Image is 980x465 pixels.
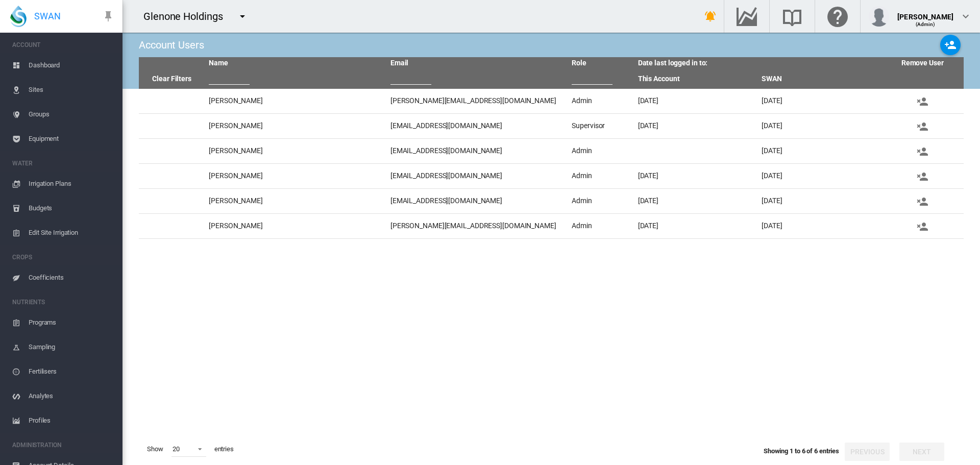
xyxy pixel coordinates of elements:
td: [PERSON_NAME] [205,89,386,113]
span: Groups [29,102,114,127]
td: Admin [568,89,633,113]
md-icon: icon-account-remove [916,195,928,208]
span: SWAN [34,10,61,22]
div: 20 [173,445,180,453]
span: Edit Site Irrigation [29,221,114,245]
button: Remove user from this account [900,142,945,160]
td: Admin [568,164,633,188]
span: ADMINISTRATION [12,437,114,453]
tr: [PERSON_NAME] [PERSON_NAME][EMAIL_ADDRESS][DOMAIN_NAME] Admin [DATE] [DATE] Remove user from this... [139,89,964,114]
span: Sampling [29,335,114,359]
a: Role [572,59,586,67]
tr: [PERSON_NAME] [EMAIL_ADDRESS][DOMAIN_NAME] Admin [DATE] [DATE] Remove user from this account [139,164,964,189]
div: Account Users [139,38,204,52]
button: icon-menu-down [232,6,253,27]
span: Fertilisers [29,359,114,384]
button: Next [899,443,944,461]
th: Remove User [881,57,964,69]
md-icon: icon-account-remove [916,120,928,133]
md-icon: Click here for help [825,10,850,22]
md-icon: icon-pin [102,10,114,22]
td: [EMAIL_ADDRESS][DOMAIN_NAME] [386,164,568,188]
span: entries [210,440,238,458]
md-icon: icon-bell-ring [704,10,717,22]
button: Remove user from this account [900,217,945,235]
span: Budgets [29,196,114,221]
md-icon: icon-chevron-down [960,10,972,22]
button: Remove user from this account [900,92,945,110]
span: Profiles [29,408,114,433]
md-icon: icon-menu-down [236,10,249,22]
td: [DATE] [634,214,757,238]
tr: [PERSON_NAME] [EMAIL_ADDRESS][DOMAIN_NAME] Admin [DATE] [DATE] Remove user from this account [139,189,964,214]
td: [DATE] [634,89,757,113]
tr: [PERSON_NAME] [PERSON_NAME][EMAIL_ADDRESS][DOMAIN_NAME] Admin [DATE] [DATE] Remove user from this... [139,214,964,239]
md-icon: icon-account-remove [916,170,928,183]
td: [PERSON_NAME] [205,214,386,238]
span: Show [143,440,167,458]
a: Clear Filters [152,75,191,83]
td: [PERSON_NAME] [205,139,386,163]
td: [DATE] [634,164,757,188]
td: [EMAIL_ADDRESS][DOMAIN_NAME] [386,139,568,163]
td: [DATE] [757,89,881,113]
md-icon: icon-account-plus [944,39,957,51]
a: This Account [638,75,680,83]
md-icon: icon-account-remove [916,221,928,233]
th: Date last logged in to: [634,57,881,69]
td: [DATE] [757,114,881,138]
button: Previous [845,443,890,461]
td: [DATE] [634,189,757,213]
span: Sites [29,78,114,102]
img: profile.jpg [869,6,889,27]
td: [DATE] [757,139,881,163]
button: Add new user to this account [940,35,961,55]
td: [DATE] [634,114,757,138]
span: Programs [29,310,114,335]
div: Glenone Holdings [143,9,232,23]
img: SWAN-Landscape-Logo-Colour-drop.png [10,6,27,27]
tr: [PERSON_NAME] [EMAIL_ADDRESS][DOMAIN_NAME] Supervisor [DATE] [DATE] Remove user from this account [139,114,964,139]
td: [EMAIL_ADDRESS][DOMAIN_NAME] [386,189,568,213]
td: [DATE] [757,164,881,188]
md-icon: Search the knowledge base [780,10,804,22]
td: Admin [568,189,633,213]
md-icon: icon-account-remove [916,145,928,158]
a: SWAN [762,75,782,83]
td: [DATE] [757,189,881,213]
button: Remove user from this account [900,192,945,210]
td: [PERSON_NAME] [205,114,386,138]
tr: [PERSON_NAME] [EMAIL_ADDRESS][DOMAIN_NAME] Admin [DATE] Remove user from this account [139,139,964,164]
span: WATER [12,155,114,172]
span: CROPS [12,249,114,265]
button: Remove user from this account [900,117,945,135]
span: Showing 1 to 6 of 6 entries [764,447,839,455]
td: [DATE] [757,214,881,238]
td: Admin [568,139,633,163]
td: [PERSON_NAME][EMAIL_ADDRESS][DOMAIN_NAME] [386,89,568,113]
td: [PERSON_NAME] [205,164,386,188]
span: Coefficients [29,265,114,290]
a: Name [209,59,228,67]
button: Remove user from this account [900,167,945,185]
md-icon: Go to the Data Hub [734,10,759,22]
span: Irrigation Plans [29,172,114,196]
button: icon-bell-ring [700,6,721,27]
span: Equipment [29,127,114,151]
a: Email [390,59,409,67]
td: Supervisor [568,114,633,138]
td: [PERSON_NAME] [205,189,386,213]
md-icon: icon-account-remove [916,95,928,108]
td: Admin [568,214,633,238]
span: Analytes [29,384,114,408]
span: NUTRIENTS [12,294,114,310]
td: [EMAIL_ADDRESS][DOMAIN_NAME] [386,114,568,138]
div: [PERSON_NAME] [897,8,953,18]
td: [PERSON_NAME][EMAIL_ADDRESS][DOMAIN_NAME] [386,214,568,238]
span: ACCOUNT [12,37,114,53]
span: (Admin) [916,21,936,27]
span: Dashboard [29,53,114,78]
